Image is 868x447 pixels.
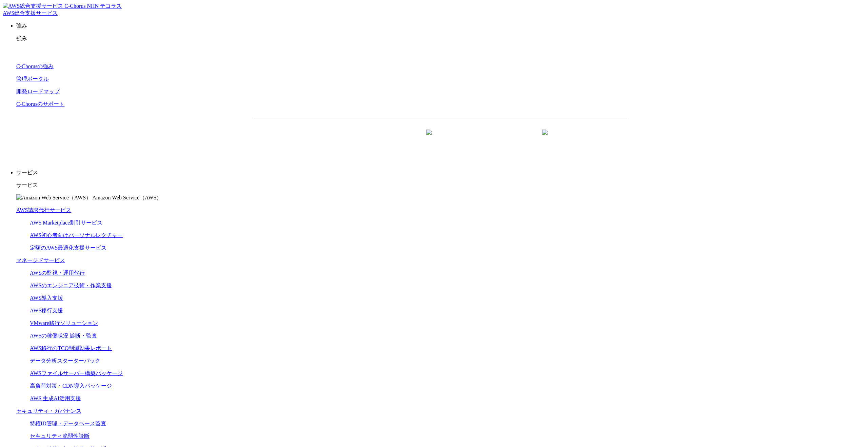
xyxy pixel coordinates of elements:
[30,433,90,439] a: セキュリティ脆弱性診断
[16,89,60,94] a: 開発ロードマップ
[30,421,106,426] a: 特権ID管理・データベース監査
[16,194,91,201] img: Amazon Web Service（AWS）
[16,76,49,82] a: 管理ポータル
[3,3,122,16] a: AWS総合支援サービス C-Chorus NHN テコラスAWS総合支援サービス
[30,345,112,351] a: AWS移行のTCO削減効果レポート
[30,232,123,238] a: AWS初心者向けパーソナルレクチャー
[30,358,100,364] a: データ分析スターターパック
[30,220,102,226] a: AWS Marketplace割引サービス
[328,130,437,147] a: 資料を請求する
[92,195,162,200] span: Amazon Web Service（AWS）
[16,182,865,189] p: サービス
[30,395,81,401] a: AWS 生成AI活用支援
[30,308,63,313] a: AWS移行支援
[30,283,112,288] a: AWSのエンジニア技術・作業支援
[426,130,432,147] img: 矢印
[30,245,106,251] a: 定額のAWS最適化支援サービス
[542,130,548,147] img: 矢印
[30,295,63,301] a: AWS導入支援
[16,207,71,213] a: AWS請求代行サービス
[16,22,865,30] p: 強み
[3,3,86,10] img: AWS総合支援サービス C-Chorus
[30,383,112,389] a: 高負荷対策・CDN導入パッケージ
[30,370,123,376] a: AWSファイルサーバー構築パッケージ
[30,333,97,338] a: AWSの稼働状況 診断・監査
[16,257,65,263] a: マネージドサービス
[30,320,98,326] a: VMware移行ソリューション
[16,408,81,414] a: セキュリティ・ガバナンス
[16,35,865,42] p: 強み
[16,63,54,69] a: C-Chorusの強み
[16,169,865,176] p: サービス
[30,270,85,276] a: AWSの監視・運用代行
[444,130,553,147] a: まずは相談する
[16,101,64,107] a: C-Chorusのサポート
